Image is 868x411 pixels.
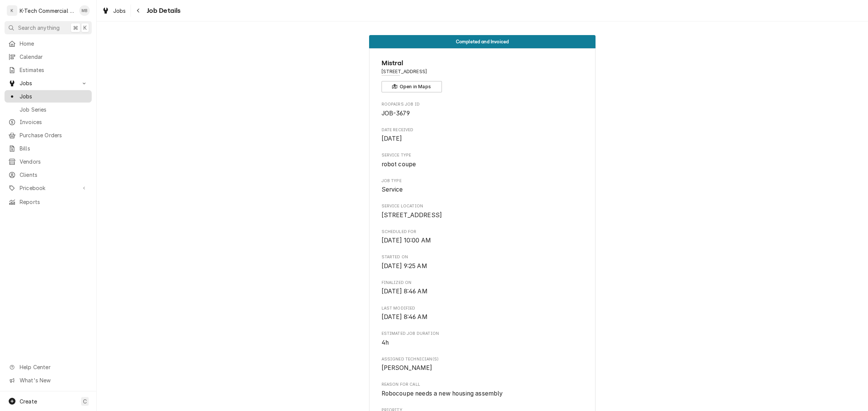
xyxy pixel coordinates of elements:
[382,305,583,322] div: Last Modified
[79,5,90,16] div: Mehdi Bazidane's Avatar
[20,131,88,139] span: Purchase Orders
[382,101,583,118] div: Roopairs Job ID
[382,389,583,398] span: Reason For Call
[382,58,583,92] div: Client Information
[20,158,88,166] span: Vendors
[382,68,583,75] span: Address
[382,305,583,311] span: Last Modified
[382,280,583,296] div: Finalized On
[5,37,92,50] a: Home
[382,356,583,373] div: Assigned Technician(s)
[5,64,92,76] a: Estimates
[382,109,583,118] span: Roopairs Job ID
[113,7,126,15] span: Jobs
[382,81,442,92] button: Open in Maps
[20,398,37,405] span: Create
[382,364,432,371] span: [PERSON_NAME]
[382,331,583,347] div: Estimated Job Duration
[382,229,583,235] span: Scheduled For
[382,178,583,184] span: Job Type
[20,363,87,371] span: Help Center
[382,135,402,142] span: [DATE]
[382,185,583,194] span: Job Type
[382,58,583,68] span: Name
[18,24,60,32] span: Search anything
[5,21,92,34] button: Search anything⌘K
[382,338,583,347] span: Estimated Job Duration
[5,51,92,63] a: Calendar
[382,211,583,220] span: Service Location
[20,79,77,87] span: Jobs
[382,127,583,133] span: Date Received
[5,103,92,116] a: Job Series
[5,142,92,155] a: Bills
[20,118,88,126] span: Invoices
[382,203,583,219] div: Service Location
[382,152,583,169] div: Service Type
[382,382,583,398] div: Reason For Call
[132,5,145,17] button: Navigate back
[456,39,509,44] span: Completed and Invoiced
[382,110,410,117] span: JOB-3679
[5,116,92,128] a: Invoices
[382,101,583,107] span: Roopairs Job ID
[145,6,181,16] span: Job Details
[79,5,90,16] div: MB
[382,382,583,388] span: Reason For Call
[382,134,583,143] span: Date Received
[5,361,92,373] a: Go to Help Center
[99,5,129,17] a: Jobs
[382,203,583,209] span: Service Location
[5,182,92,194] a: Go to Pricebook
[382,236,583,245] span: Scheduled For
[73,24,78,32] span: ⌘
[382,212,442,219] span: [STREET_ADDRESS]
[382,280,583,286] span: Finalized On
[5,196,92,208] a: Reports
[5,90,92,103] a: Jobs
[382,237,431,244] span: [DATE] 10:00 AM
[382,288,428,295] span: [DATE] 8:46 AM
[382,356,583,362] span: Assigned Technician(s)
[382,262,427,270] span: [DATE] 9:25 AM
[5,77,92,89] a: Go to Jobs
[382,331,583,337] span: Estimated Job Duration
[20,53,88,61] span: Calendar
[382,254,583,260] span: Started On
[382,262,583,271] span: Started On
[20,66,88,74] span: Estimates
[382,152,583,158] span: Service Type
[382,186,403,193] span: Service
[369,35,596,48] div: Status
[382,363,583,373] span: Assigned Technician(s)
[7,5,17,16] div: K
[83,397,87,405] span: C
[5,169,92,181] a: Clients
[382,313,583,322] span: Last Modified
[382,254,583,270] div: Started On
[20,92,88,100] span: Jobs
[382,339,389,346] span: 4h
[382,160,583,169] span: Service Type
[20,7,75,15] div: K-Tech Commercial Kitchen Repair & Maintenance
[5,374,92,386] a: Go to What's New
[382,390,503,397] span: Robocoupe needs a new housing assembly
[20,184,77,192] span: Pricebook
[83,24,87,32] span: K
[5,129,92,141] a: Purchase Orders
[20,144,88,152] span: Bills
[382,313,428,321] span: [DATE] 8:46 AM
[382,127,583,143] div: Date Received
[20,106,88,113] span: Job Series
[382,178,583,194] div: Job Type
[20,40,88,48] span: Home
[20,376,87,384] span: What's New
[5,155,92,168] a: Vendors
[382,287,583,296] span: Finalized On
[382,229,583,245] div: Scheduled For
[20,171,88,179] span: Clients
[20,198,88,206] span: Reports
[382,161,416,168] span: robot coupe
